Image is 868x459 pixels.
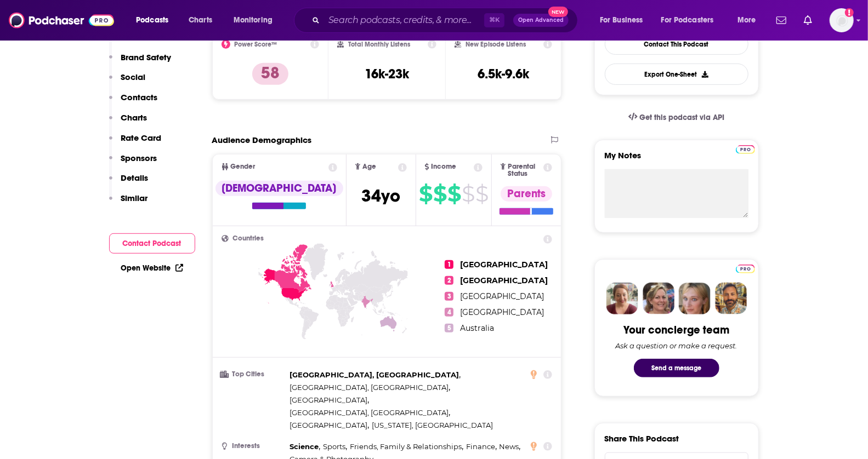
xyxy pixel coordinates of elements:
[109,72,146,92] button: Social
[830,8,854,32] img: User Profile
[447,185,461,203] span: $
[484,13,504,27] span: ⌘ K
[639,113,724,122] span: Get this podcast via API
[121,72,146,82] p: Social
[222,443,286,450] h3: Interests
[620,104,734,131] a: Get this podcast via API
[136,13,168,28] span: Podcasts
[445,276,453,285] span: 2
[460,323,494,333] span: Australia
[215,181,343,196] div: [DEMOGRAPHIC_DATA]
[654,12,730,29] button: open menu
[460,291,544,301] span: [GEOGRAPHIC_DATA]
[235,41,277,48] h2: Power Score™
[518,18,564,23] span: Open Advanced
[121,193,148,203] p: Similar
[460,307,544,317] span: [GEOGRAPHIC_DATA]
[290,395,368,404] span: [GEOGRAPHIC_DATA]
[348,41,410,48] h2: Total Monthly Listens
[323,440,347,453] span: ,
[445,324,453,332] span: 5
[231,163,256,170] span: Gender
[350,442,462,451] span: Friends, Family & Relationships
[830,8,854,32] button: Show profile menu
[181,12,219,29] a: Charts
[290,440,321,453] span: ,
[109,153,157,173] button: Sponsors
[736,263,755,273] a: Pro website
[290,408,449,417] span: [GEOGRAPHIC_DATA], [GEOGRAPHIC_DATA]
[252,63,288,85] p: 58
[372,421,493,429] span: [US_STATE], [GEOGRAPHIC_DATA]
[460,276,548,285] span: [GEOGRAPHIC_DATA]
[109,133,162,153] button: Rate Card
[478,66,529,82] h3: 6.5k-9.6k
[189,13,212,28] span: Charts
[121,112,147,123] p: Charts
[737,13,756,28] span: More
[290,394,370,406] span: ,
[128,12,183,29] button: open menu
[323,442,345,451] span: Sports
[445,260,453,269] span: 1
[362,163,376,170] span: Age
[460,260,548,269] span: [GEOGRAPHIC_DATA]
[109,173,149,193] button: Details
[109,193,148,213] button: Similar
[466,41,526,48] h2: New Episode Listens
[634,359,719,377] button: Send a message
[121,263,183,273] a: Open Website
[466,442,495,451] span: Finance
[445,308,453,317] span: 4
[616,341,737,350] div: Ask a question or make a request.
[290,406,451,419] span: ,
[121,173,149,183] p: Details
[290,419,370,432] span: ,
[109,52,172,72] button: Brand Safety
[643,283,674,314] img: Barbara Profile
[324,12,484,29] input: Search podcasts, credits, & more...
[121,92,158,102] p: Contacts
[605,33,748,55] a: Contact This Podcast
[9,10,114,31] img: Podchaser - Follow, Share and Rate Podcasts
[736,144,755,154] a: Pro website
[592,12,657,29] button: open menu
[109,32,154,52] button: Content
[226,12,287,29] button: open menu
[730,12,770,29] button: open menu
[290,442,319,451] span: Science
[419,185,432,203] span: $
[121,133,162,143] p: Rate Card
[109,233,195,254] button: Contact Podcast
[799,11,816,30] a: Show notifications dropdown
[121,153,157,163] p: Sponsors
[109,92,158,112] button: Contacts
[508,163,542,177] span: Parental Status
[605,150,748,169] label: My Notes
[606,283,638,314] img: Sydney Profile
[290,369,461,381] span: ,
[605,433,679,444] h3: Share This Podcast
[500,440,521,453] span: ,
[600,13,643,28] span: For Business
[222,371,286,378] h3: Top Cities
[605,64,748,85] button: Export One-Sheet
[290,381,451,394] span: ,
[350,440,463,453] span: ,
[365,66,409,82] h3: 16k-23k
[500,442,519,451] span: News
[233,235,264,242] span: Countries
[462,185,474,203] span: $
[830,8,854,32] span: Logged in as jacruz
[212,135,312,145] h2: Audience Demographics
[466,440,497,453] span: ,
[361,185,400,206] span: 34 yo
[290,383,449,392] span: [GEOGRAPHIC_DATA], [GEOGRAPHIC_DATA]
[513,14,569,27] button: Open AdvancedNew
[679,283,711,314] img: Jules Profile
[501,186,552,202] div: Parents
[304,8,588,33] div: Search podcasts, credits, & more...
[234,13,273,28] span: Monitoring
[432,163,457,170] span: Income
